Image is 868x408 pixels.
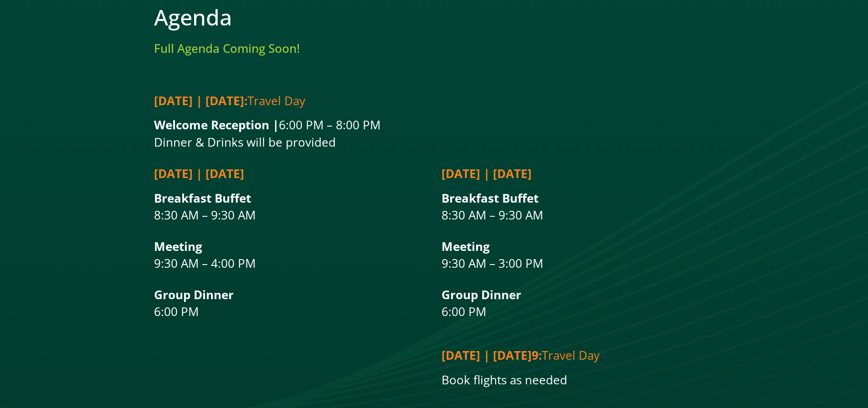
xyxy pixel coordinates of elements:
[442,347,542,363] strong: 9:
[442,190,714,224] p: 8:30 AM – 9:30 AM
[442,238,490,255] strong: Meeting
[442,238,714,272] p: 9:30 AM – 3:00 PM
[154,190,427,224] p: 8:30 AM – 9:30 AM
[154,238,427,272] p: 9:30 AM – 4:00 PM
[154,238,202,255] strong: Meeting
[154,41,714,56] h3: Full Agenda Coming Soon!
[442,286,521,303] strong: Group Dinner
[442,165,532,182] strong: [DATE] | [DATE]
[442,347,532,363] strong: [DATE] | [DATE]
[442,372,714,388] p: Book flights as needed
[154,92,714,109] p: Travel Day
[154,190,251,206] strong: Breakfast Buffet
[154,92,247,109] strong: [DATE] | [DATE]:
[154,286,234,303] strong: Group Dinner
[442,347,714,364] p: Travel Day
[154,286,427,321] p: 6:00 PM
[442,190,539,206] strong: Breakfast Buffet
[154,165,244,182] strong: [DATE] | [DATE]
[154,4,714,31] h2: Agenda
[442,286,714,321] p: 6:00 PM
[272,117,279,133] strong: |
[154,117,714,151] p: 6:00 PM – 8:00 PM Dinner & Drinks will be provided
[154,117,269,133] strong: Welcome Reception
